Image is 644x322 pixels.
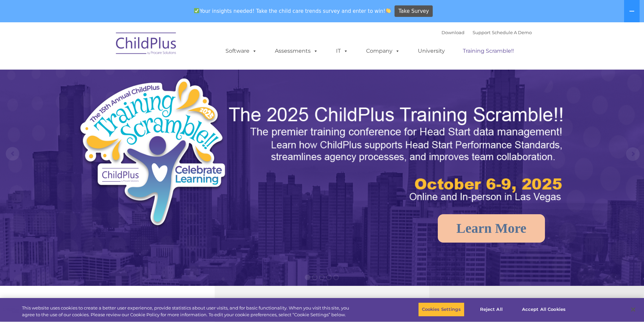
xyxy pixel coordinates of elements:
a: Assessments [268,44,325,58]
a: Schedule A Demo [492,30,532,35]
span: Last name [94,45,115,50]
a: Take Survey [395,5,433,17]
a: Company [359,44,407,58]
a: IT [329,44,355,58]
font: | [442,30,532,35]
a: Learn More [438,214,545,243]
img: ChildPlus by Procare Solutions [113,28,180,61]
a: Download [442,30,464,35]
span: Phone number [94,72,123,77]
a: Software [219,44,264,58]
img: ✅ [194,8,199,13]
button: Cookies Settings [418,302,464,317]
button: Accept All Cookies [518,302,569,317]
button: Reject All [470,302,512,317]
div: This website uses cookies to create a better user experience, provide statistics about user visit... [22,305,354,318]
img: 👏 [386,8,391,13]
button: Close [626,302,641,317]
span: Take Survey [399,5,429,17]
a: Training Scramble!! [456,44,521,58]
a: Support [473,30,491,35]
a: University [411,44,452,58]
span: Your insights needed! Take the child care trends survey and enter to win! [191,4,394,18]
